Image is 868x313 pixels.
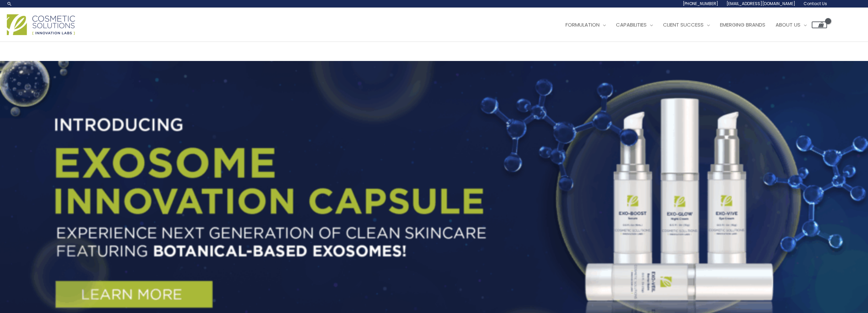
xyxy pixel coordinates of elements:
span: Client Success [663,21,704,28]
span: About Us [776,21,800,28]
span: Contact Us [804,1,827,6]
nav: Site Navigation [555,15,827,35]
span: Formulation [565,21,600,28]
a: Emerging Brands [715,15,770,35]
span: Emerging Brands [720,21,765,28]
a: Capabilities [611,15,658,35]
a: Search icon link [7,1,12,6]
span: [EMAIL_ADDRESS][DOMAIN_NAME] [726,1,795,6]
img: Cosmetic Solutions Logo [7,14,75,35]
span: [PHONE_NUMBER] [683,1,718,6]
a: About Us [770,15,812,35]
span: Capabilities [616,21,647,28]
a: Formulation [560,15,611,35]
a: Client Success [658,15,715,35]
a: View Shopping Cart, empty [812,21,827,28]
